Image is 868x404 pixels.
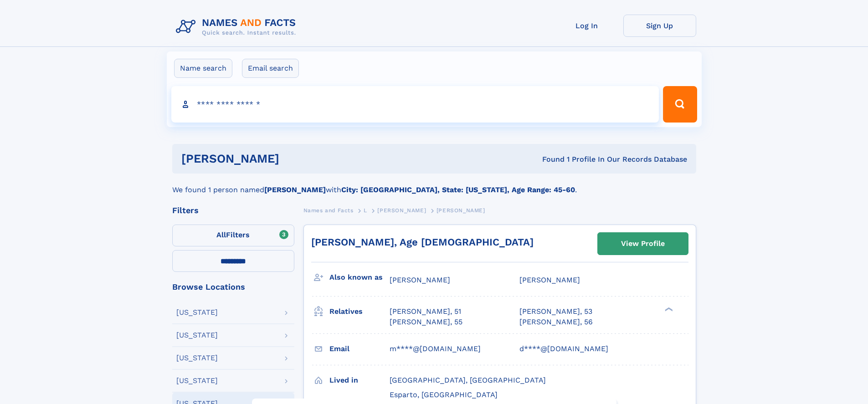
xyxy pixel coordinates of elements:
[364,205,367,216] a: L
[172,174,696,195] div: We found 1 person named with .
[329,373,390,388] h3: Lived in
[390,390,498,399] span: Esparto, [GEOGRAPHIC_DATA]
[174,59,232,78] label: Name search
[663,86,697,123] button: Search Button
[264,185,326,194] b: [PERSON_NAME]
[176,332,218,339] div: [US_STATE]
[437,207,485,214] span: [PERSON_NAME]
[390,307,461,317] a: [PERSON_NAME], 51
[181,153,411,164] h1: [PERSON_NAME]
[519,307,592,317] a: [PERSON_NAME], 53
[341,185,575,194] b: City: [GEOGRAPHIC_DATA], State: [US_STATE], Age Range: 45-60
[390,317,462,327] a: [PERSON_NAME], 55
[172,225,294,246] label: Filters
[172,283,294,291] div: Browse Locations
[519,317,593,327] a: [PERSON_NAME], 56
[598,233,688,255] a: View Profile
[329,270,390,285] h3: Also known as
[550,15,623,37] a: Log In
[377,205,426,216] a: [PERSON_NAME]
[623,15,696,37] a: Sign Up
[621,233,665,254] div: View Profile
[663,307,673,312] div: ❯
[411,154,687,164] div: Found 1 Profile In Our Records Database
[329,304,390,319] h3: Relatives
[364,207,367,214] span: L
[303,205,354,216] a: Names and Facts
[176,309,218,316] div: [US_STATE]
[216,230,226,239] span: All
[176,377,218,384] div: [US_STATE]
[171,86,659,123] input: search input
[172,15,303,39] img: Logo Names and Facts
[176,354,218,362] div: [US_STATE]
[377,207,426,214] span: [PERSON_NAME]
[390,376,546,384] span: [GEOGRAPHIC_DATA], [GEOGRAPHIC_DATA]
[329,341,390,357] h3: Email
[172,206,294,215] div: Filters
[519,276,580,284] span: [PERSON_NAME]
[390,276,450,284] span: [PERSON_NAME]
[242,59,299,78] label: Email search
[311,236,534,248] a: [PERSON_NAME], Age [DEMOGRAPHIC_DATA]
